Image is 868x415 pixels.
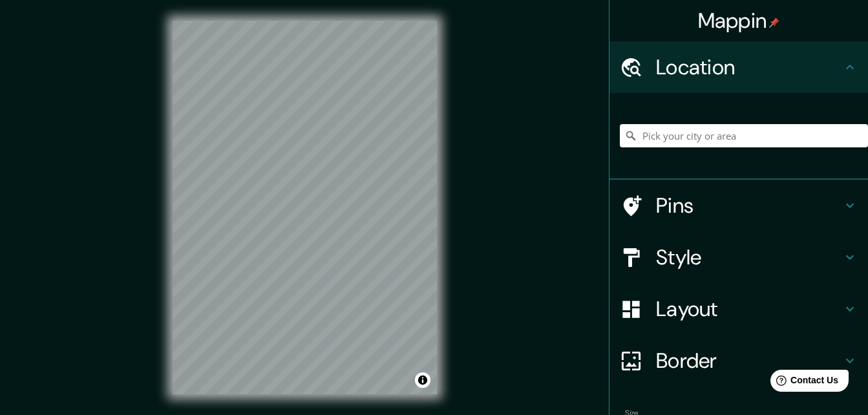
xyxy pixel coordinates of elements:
[620,124,868,147] input: Pick your city or area
[656,348,842,374] h4: Border
[415,372,430,388] button: Toggle attribution
[656,193,842,218] h4: Pins
[656,54,842,80] h4: Location
[173,21,437,394] canvas: Map
[609,180,868,231] div: Pins
[656,244,842,270] h4: Style
[609,41,868,93] div: Location
[753,365,854,401] iframe: Help widget launcher
[609,283,868,335] div: Layout
[609,335,868,387] div: Border
[656,296,842,322] h4: Layout
[698,8,780,34] h4: Mappin
[769,17,779,28] img: pin-icon.png
[609,231,868,283] div: Style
